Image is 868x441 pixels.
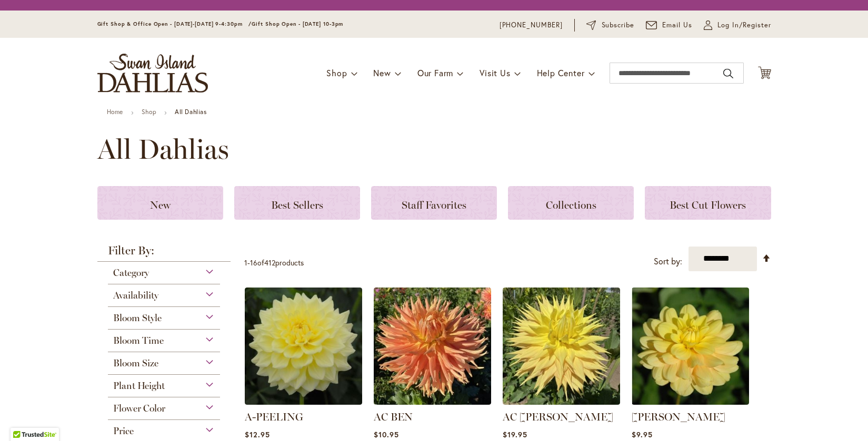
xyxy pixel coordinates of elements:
a: AC Jeri [503,397,620,407]
a: [PERSON_NAME] [632,411,725,423]
span: Best Cut Flowers [670,199,746,211]
span: New [373,67,391,78]
span: $10.95 [374,429,399,439]
p: - of products [244,254,304,271]
span: Bloom Style [113,312,162,324]
strong: All Dahlias [175,108,207,116]
img: A-Peeling [245,288,362,405]
label: Sort by: [654,252,682,271]
span: $9.95 [632,429,653,439]
span: Availability [113,290,158,301]
span: $19.95 [503,429,527,439]
a: AHOY MATEY [632,397,749,407]
span: Gift Shop Open - [DATE] 10-3pm [252,20,343,27]
span: Log In/Register [717,20,771,30]
a: AC BEN [374,397,491,407]
a: Home [107,108,123,116]
span: Bloom Size [113,357,158,369]
a: Staff Favorites [371,186,497,220]
a: [PHONE_NUMBER] [500,20,563,30]
img: AC Jeri [503,288,620,405]
span: Category [113,267,149,279]
span: All Dahlias [97,134,229,165]
a: Email Us [646,20,692,30]
span: $12.95 [245,429,270,439]
strong: Filter By: [97,245,231,262]
span: 16 [250,258,257,268]
span: Flower Color [113,403,165,414]
a: Subscribe [586,20,634,30]
span: Our Farm [417,67,453,78]
img: AHOY MATEY [632,288,749,405]
span: Gift Shop & Office Open - [DATE]-[DATE] 9-4:30pm / [97,20,252,27]
span: Bloom Time [113,335,164,346]
a: Log In/Register [704,20,771,30]
a: Best Cut Flowers [645,186,771,220]
span: Email Us [662,20,692,30]
a: A-Peeling [245,397,362,407]
span: Visit Us [480,67,510,78]
span: Subscribe [602,20,635,30]
span: Price [113,425,134,437]
span: 412 [264,258,275,268]
span: Staff Favorites [402,199,466,211]
span: Best Sellers [271,199,323,211]
span: New [150,199,171,211]
span: 1 [244,258,247,268]
span: Collections [546,199,596,211]
a: Shop [142,108,156,116]
span: Help Center [537,67,585,78]
a: Best Sellers [234,186,360,220]
img: AC BEN [374,288,491,405]
a: AC [PERSON_NAME] [503,411,613,423]
a: store logo [97,54,208,93]
a: New [97,186,223,220]
span: Shop [326,67,347,78]
span: Plant Height [113,380,165,392]
a: Collections [508,186,634,220]
a: AC BEN [374,411,413,423]
a: A-PEELING [245,411,303,423]
button: Search [723,65,733,82]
